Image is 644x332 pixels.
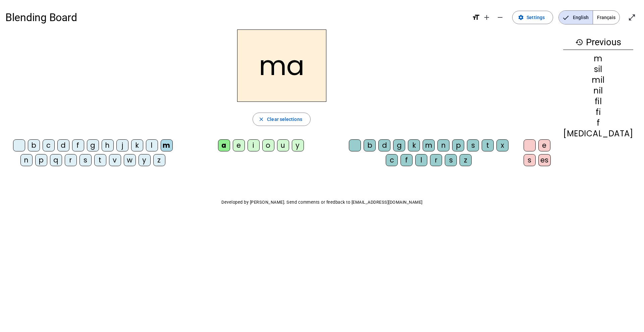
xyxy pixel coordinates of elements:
div: [MEDICAL_DATA] [563,130,633,138]
div: d [57,139,69,151]
h2: ma [237,29,326,102]
div: v [109,154,121,166]
div: es [538,154,551,166]
div: f [400,154,413,166]
span: English [559,11,593,24]
div: s [445,154,457,166]
button: Decrease font size [493,11,507,24]
div: sil [563,65,633,73]
div: m [161,139,173,151]
div: u [277,139,289,151]
div: p [452,139,464,151]
h1: Blending Board [5,7,467,28]
mat-icon: remove [496,13,504,21]
span: Clear selections [267,115,302,123]
div: k [131,139,143,151]
div: f [563,119,633,127]
div: l [415,154,427,166]
div: z [153,154,165,166]
div: a [218,139,230,151]
h3: Previous [563,35,633,50]
div: x [496,139,508,151]
button: Increase font size [480,11,493,24]
div: n [20,154,33,166]
div: m [423,139,435,151]
mat-icon: format_size [472,13,480,21]
div: h [102,139,114,151]
div: b [28,139,40,151]
div: g [87,139,99,151]
div: e [538,139,550,151]
div: w [124,154,136,166]
div: r [65,154,77,166]
div: c [386,154,398,166]
div: s [79,154,92,166]
div: d [378,139,390,151]
div: c [43,139,55,151]
mat-icon: close [258,116,264,122]
mat-button-toggle-group: Language selection [558,10,620,24]
div: k [408,139,420,151]
button: Enter full screen [625,11,639,24]
mat-icon: history [575,38,583,46]
span: Français [593,11,620,24]
div: g [393,139,405,151]
div: t [482,139,494,151]
div: q [50,154,62,166]
div: b [364,139,376,151]
div: l [146,139,158,151]
div: r [430,154,442,166]
mat-icon: settings [518,14,524,20]
div: y [139,154,151,166]
div: f [72,139,84,151]
div: i [248,139,260,151]
div: n [437,139,449,151]
div: y [292,139,304,151]
button: Clear selections [253,113,311,126]
div: fi [563,108,633,116]
div: s [467,139,479,151]
div: nil [563,87,633,95]
div: fil [563,97,633,106]
mat-icon: add [483,13,491,21]
div: o [262,139,274,151]
div: z [460,154,472,166]
button: Settings [512,11,553,24]
div: m [563,55,633,63]
div: j [116,139,128,151]
span: Settings [527,13,545,21]
p: Developed by [PERSON_NAME]. Send comments or feedback to [EMAIL_ADDRESS][DOMAIN_NAME] [5,198,639,206]
div: mil [563,76,633,84]
mat-icon: open_in_full [628,13,636,21]
div: e [233,139,245,151]
div: s [524,154,536,166]
div: t [94,154,106,166]
div: p [35,154,47,166]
